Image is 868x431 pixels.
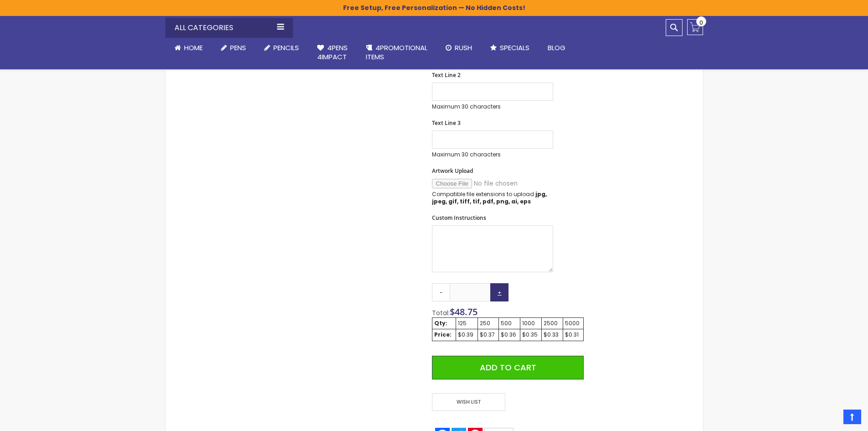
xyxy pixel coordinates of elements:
[432,356,583,379] button: Add to Cart
[501,331,518,338] div: $0.36
[432,214,486,222] span: Custom Instructions
[687,19,703,35] a: 0
[450,306,478,318] span: $
[522,320,539,327] div: 1000
[501,320,518,327] div: 500
[165,18,293,38] div: All Categories
[565,331,581,338] div: $0.31
[606,65,693,73] a: 4pens.com certificate URL
[548,43,565,52] span: Blog
[434,319,447,327] strong: Qty:
[432,103,553,110] p: Maximum 30 characters
[458,320,475,327] div: 125
[357,38,437,68] a: 4PROMOTIONALITEMS
[432,119,461,127] span: Text Line 3
[273,43,299,52] span: Pencils
[432,308,450,317] span: Total:
[212,38,255,58] a: Pens
[432,393,505,411] span: Wish List
[366,43,427,62] span: 4PROMOTIONAL ITEMS
[699,18,703,27] span: 0
[544,331,560,338] div: $0.33
[432,151,553,158] p: Maximum 30 characters
[565,320,581,327] div: 5000
[522,331,539,338] div: $0.35
[490,283,508,301] a: +
[481,38,539,58] a: Specials
[458,331,475,338] div: $0.39
[843,410,861,424] a: Top
[500,43,529,52] span: Specials
[544,320,560,327] div: 2500
[480,331,497,338] div: $0.37
[165,38,212,58] a: Home
[308,38,357,68] a: 4Pens4impact
[432,71,461,79] span: Text Line 2
[434,331,452,338] strong: Price:
[184,43,203,52] span: Home
[432,167,473,175] span: Artwork Upload
[432,190,547,205] strong: jpg, jpeg, gif, tiff, tif, pdf, png, ai, eps
[455,306,478,318] span: 48.75
[432,393,508,411] a: Wish List
[317,43,348,62] span: 4Pens 4impact
[432,191,553,205] p: Compatible file extensions to upload:
[539,38,575,58] a: Blog
[230,43,246,52] span: Pens
[437,38,481,58] a: Rush
[480,320,497,327] div: 250
[455,43,472,52] span: Rush
[432,283,450,301] a: -
[480,362,536,373] span: Add to Cart
[255,38,308,58] a: Pencils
